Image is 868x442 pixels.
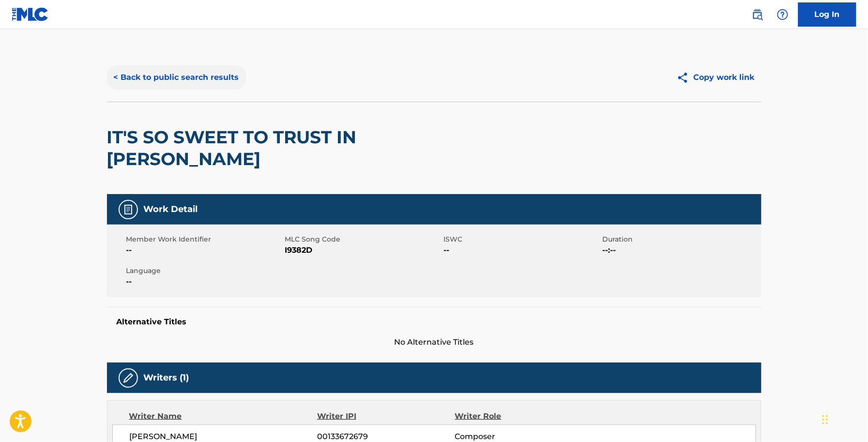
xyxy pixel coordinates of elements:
a: Log In [798,2,856,27]
h5: Work Detail [144,204,198,215]
span: No Alternative Titles [107,336,761,348]
img: MLC Logo [12,7,49,21]
h5: Writers (1) [144,372,189,383]
img: search [752,9,763,20]
button: Copy work link [670,65,761,90]
h2: IT'S SO SWEET TO TRUST IN [PERSON_NAME] [107,126,500,170]
img: Writers [122,372,134,384]
button: < Back to public search results [107,65,246,90]
div: Drag [822,405,828,434]
iframe: Chat Widget [820,396,868,442]
div: Writer Name [129,411,318,422]
h5: Alternative Titles [117,317,752,327]
span: ISWC [444,234,600,244]
span: Duration [603,234,759,244]
span: I9382D [285,244,442,256]
div: Writer Role [455,411,580,422]
span: -- [444,244,600,256]
span: --:-- [603,244,759,256]
a: Public Search [748,5,767,24]
div: Writer IPI [317,411,455,422]
img: Work Detail [122,204,134,215]
span: Member Work Identifier [126,234,283,244]
span: -- [126,244,283,256]
div: Help [773,5,792,24]
span: -- [126,276,283,288]
span: Language [126,266,283,276]
img: help [777,9,789,20]
span: MLC Song Code [285,234,442,244]
img: Copy work link [677,72,694,84]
